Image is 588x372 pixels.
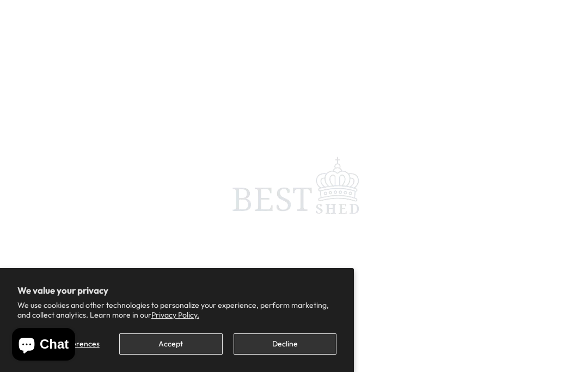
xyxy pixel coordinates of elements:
h2: We value your privacy [17,286,336,295]
a: Privacy Policy. [151,310,199,320]
inbox-online-store-chat: Shopify online store chat [9,328,78,363]
p: We use cookies and other technologies to personalize your experience, perform marketing, and coll... [17,300,336,320]
button: Decline [234,333,336,355]
button: Accept [119,333,222,355]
